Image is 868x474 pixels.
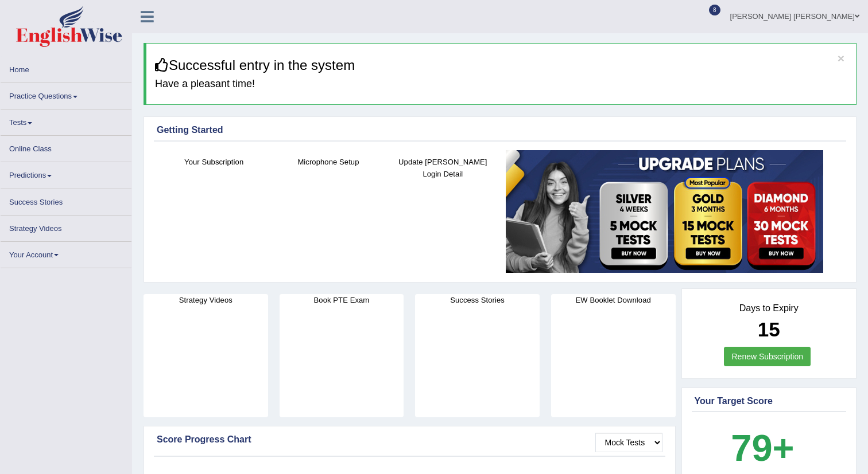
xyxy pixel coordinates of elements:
h4: Days to Expiry [695,303,844,314]
div: Score Progress Chart [157,433,662,446]
img: small5.jpg [506,150,823,273]
a: Online Class [1,136,131,158]
h4: Have a pleasant time! [155,79,847,90]
h4: Update [PERSON_NAME] Login Detail [392,156,494,180]
h4: Microphone Setup [277,156,379,168]
a: Practice Questions [1,83,131,105]
div: Your Target Score [695,394,844,408]
h4: Your Subscription [162,156,265,168]
span: 8 [709,5,720,15]
h4: Strategy Videos [144,294,268,306]
h4: Book PTE Exam [280,294,404,306]
a: Strategy Videos [1,216,131,238]
b: 79+ [731,427,794,469]
a: Success Stories [1,189,131,211]
h3: Successful entry in the system [155,58,847,73]
a: Home [1,57,131,79]
a: Your Account [1,242,131,264]
a: Tests [1,109,131,132]
div: Getting Started [157,123,843,137]
a: Renew Subscription [724,347,811,366]
b: 15 [758,318,780,340]
h4: EW Booklet Download [551,294,676,306]
h4: Success Stories [415,294,540,306]
button: × [838,52,844,64]
a: Predictions [1,162,131,185]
